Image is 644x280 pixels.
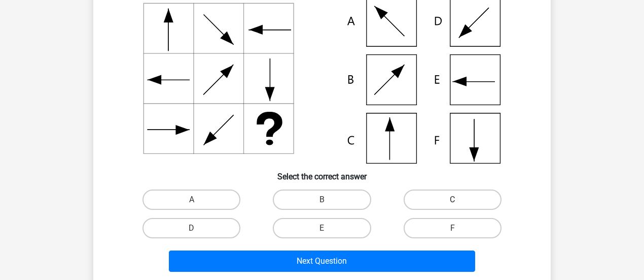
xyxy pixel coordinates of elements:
label: B [273,190,371,210]
label: A [142,190,240,210]
h6: Select the correct answer [110,164,534,181]
label: C [404,190,502,210]
label: F [404,218,502,238]
button: Next Question [169,251,476,272]
label: E [273,218,371,238]
label: D [142,218,240,238]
